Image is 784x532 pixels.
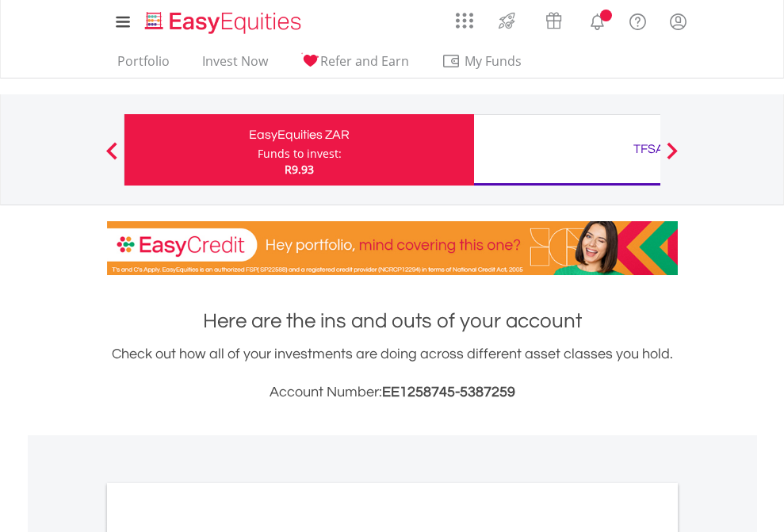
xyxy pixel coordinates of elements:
a: Notifications [577,4,618,36]
div: EasyEquities ZAR [134,124,465,146]
img: EasyEquities_Logo.png [142,10,308,36]
span: EE1258745-5387259 [382,385,515,400]
a: Portfolio [111,53,176,78]
img: vouchers-v2.svg [541,8,567,33]
img: thrive-v2.svg [494,8,520,33]
a: Invest Now [196,53,274,78]
button: Next [656,150,688,166]
h1: Here are the ins and outs of your account [107,307,678,335]
span: Refer and Earn [320,52,409,70]
a: AppsGrid [446,4,484,29]
a: FAQ's and Support [618,4,658,36]
span: R9.93 [285,162,314,177]
img: grid-menu-icon.svg [456,12,473,29]
img: EasyCredit Promotion Banner [107,221,678,275]
a: Home page [139,4,308,36]
a: My Profile [658,4,698,39]
a: Refer and Earn [294,53,415,78]
span: My Funds [442,51,545,71]
div: Check out how all of your investments are doing across different asset classes you hold. [107,343,678,404]
h3: Account Number: [107,381,678,404]
a: Vouchers [530,4,577,33]
button: Previous [96,150,128,166]
div: Funds to invest: [258,146,342,162]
